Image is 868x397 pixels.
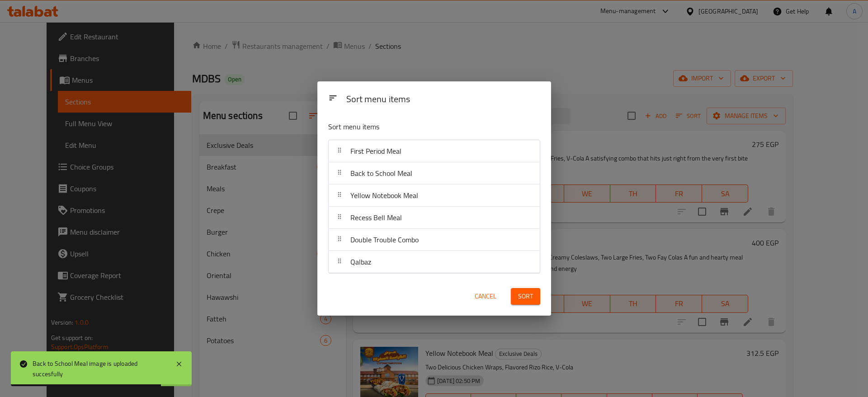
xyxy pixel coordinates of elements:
span: Sort [518,291,533,302]
div: Recess Bell Meal [329,207,540,229]
span: Yellow Notebook Meal [350,189,418,202]
div: Sort menu items [343,90,544,110]
div: First Period Meal [329,140,540,162]
span: Double Trouble Combo [350,233,419,246]
div: Back to School Meal image is uploaded succesfully [33,359,166,379]
div: Qalbaz [329,251,540,273]
span: Qalbaz [350,255,371,269]
div: Yellow Notebook Meal [329,184,540,207]
span: Cancel [475,291,496,302]
button: Sort [511,288,540,305]
span: Back to School Meal [350,166,412,180]
p: Sort menu items [328,121,496,132]
span: First Period Meal [350,144,401,158]
div: Back to School Meal [329,162,540,184]
span: Recess Bell Meal [350,211,402,224]
button: Cancel [471,288,500,305]
div: Double Trouble Combo [329,229,540,251]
